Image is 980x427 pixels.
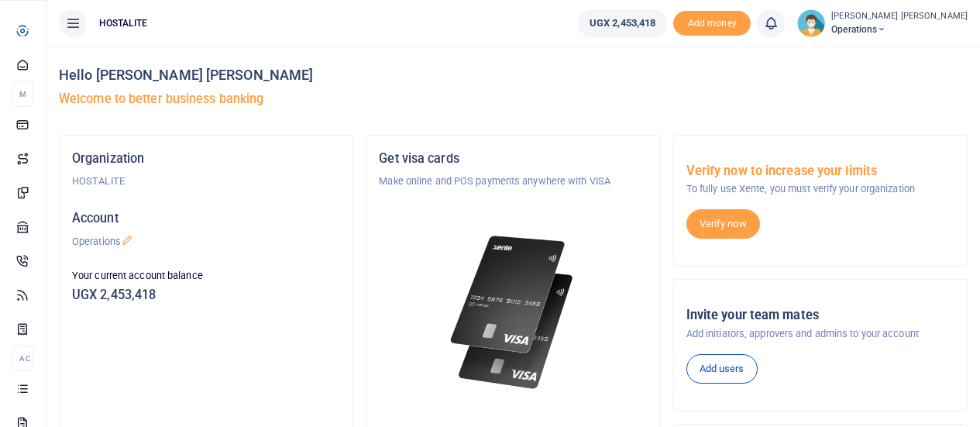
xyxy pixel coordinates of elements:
h5: UGX 2,453,418 [72,288,340,303]
a: Add money [673,16,751,28]
li: M [12,81,33,107]
h5: Organization [72,151,340,167]
h5: Account [72,211,340,226]
h5: Welcome to better business banking [59,91,968,107]
h5: Verify now to increase your limits [686,164,954,179]
a: profile-user [PERSON_NAME] [PERSON_NAME] Operations [797,9,968,37]
img: xente-_physical_cards.png [446,226,580,399]
a: UGX 2,453,418 [578,9,667,37]
h5: Invite your team mates [686,308,954,323]
small: [PERSON_NAME] [PERSON_NAME] [831,10,968,23]
p: HOSTALITE [72,174,340,189]
a: Add users [686,354,758,384]
li: Ac [12,346,33,371]
span: UGX 2,453,418 [590,15,655,31]
li: Toup your wallet [673,11,751,36]
p: To fully use Xente, you must verify your organization [686,181,954,197]
p: Your current account balance [72,268,340,284]
span: HOSTALITE [93,16,153,30]
p: Make online and POS payments anywhere with VISA [379,174,647,189]
a: Verify now [686,209,760,239]
h5: Get visa cards [379,151,647,167]
img: profile-user [797,9,825,37]
p: Add initiators, approvers and admins to your account [686,326,954,342]
span: Add money [673,11,751,36]
h4: Hello [PERSON_NAME] [PERSON_NAME] [59,67,968,84]
li: Wallet ballance [572,9,673,37]
p: Operations [72,234,340,250]
span: Operations [831,22,968,36]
